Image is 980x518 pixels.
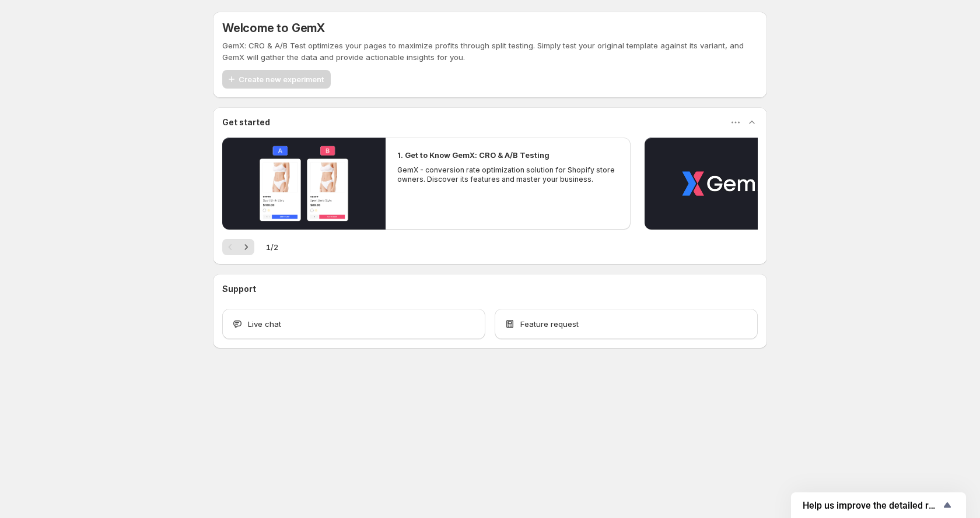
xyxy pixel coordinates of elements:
[222,283,256,295] h3: Support
[222,117,270,128] h3: Get started
[803,500,940,511] span: Help us improve the detailed report for A/B campaigns
[248,318,281,330] span: Live chat
[222,40,758,63] p: GemX: CRO & A/B Test optimizes your pages to maximize profits through split testing. Simply test ...
[397,165,619,184] p: GemX - conversion rate optimization solution for Shopify store owners. Discover its features and ...
[520,318,579,330] span: Feature request
[222,21,325,35] h5: Welcome to GemX
[238,239,254,255] button: Next
[397,149,549,161] h2: 1. Get to Know GemX: CRO & A/B Testing
[222,138,386,230] button: Play video
[803,498,954,512] button: Show survey - Help us improve the detailed report for A/B campaigns
[266,241,278,253] span: 1 / 2
[645,138,808,230] button: Play video
[222,239,254,255] nav: Pagination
